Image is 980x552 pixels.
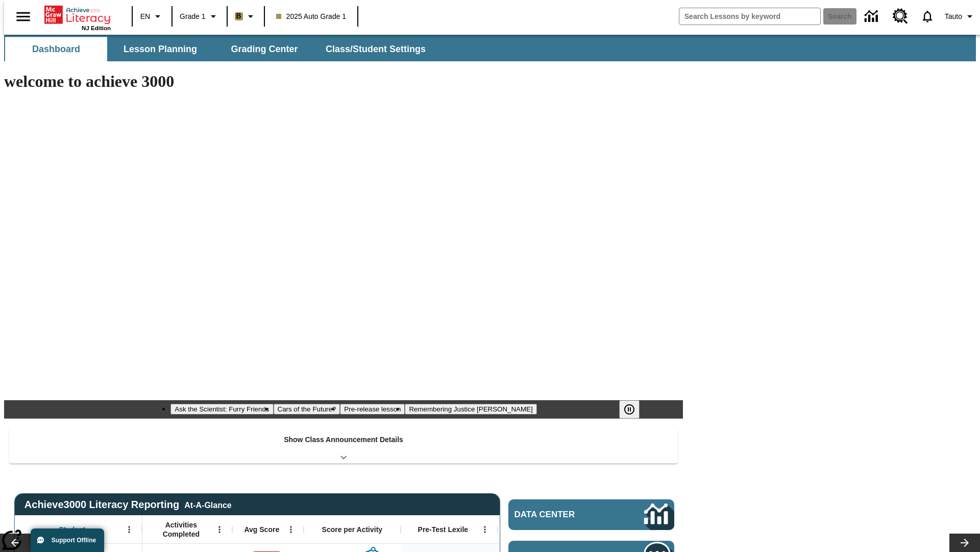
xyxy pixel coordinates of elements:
div: Home [44,4,111,31]
span: Data Center [514,510,610,520]
button: Open Menu [212,522,227,537]
span: NJ Edition [82,25,111,31]
button: Dashboard [5,37,107,61]
button: Open Menu [477,522,493,537]
a: Data Center [859,3,887,31]
span: Avg Score [244,525,279,534]
span: Lesson Planning [124,43,197,55]
span: Grading Center [231,43,298,55]
button: Slide 4 Remembering Justice O'Connor [405,404,536,415]
a: Home [44,5,111,25]
div: Pause [619,400,650,419]
span: B [236,10,241,22]
button: Profile/Settings [941,7,980,26]
div: SubNavbar [4,37,435,61]
p: Show Class Announcement Details [284,434,403,445]
button: Open side menu [8,2,38,32]
a: Notifications [914,3,941,30]
span: Student [59,525,85,534]
span: 2025 Auto Grade 1 [276,11,347,22]
button: Support Offline [31,528,104,552]
button: Grade: Grade 1, Select a grade [176,7,224,26]
a: Data Center [508,499,674,530]
button: Slide 1 Ask the Scientist: Furry Friends [170,404,273,415]
button: Open Menu [283,522,299,537]
button: Class/Student Settings [317,37,434,61]
span: Support Offline [52,537,96,544]
button: Lesson carousel, Next [949,534,980,552]
span: Pre-Test Lexile [418,525,469,534]
span: Tauto [945,11,962,22]
span: Achieve3000 Literacy Reporting [24,499,232,511]
button: Pause [619,400,640,419]
span: Dashboard [32,43,80,55]
span: Score per Activity [322,525,383,534]
button: Open Menu [121,522,137,537]
button: Grading Center [213,37,315,61]
button: Slide 2 Cars of the Future? [274,404,340,415]
span: Class/Student Settings [326,43,426,55]
button: Slide 3 Pre-release lesson [340,404,405,415]
span: Grade 1 [180,11,206,22]
button: Boost Class color is light brown. Change class color [231,7,261,26]
input: search field [679,8,820,25]
h1: welcome to achieve 3000 [4,72,683,91]
button: Lesson Planning [109,37,211,61]
span: Activities Completed [148,520,215,539]
button: Language: EN, Select a language [136,7,168,26]
span: EN [140,11,150,22]
div: Show Class Announcement Details [9,428,678,464]
div: At-A-Glance [184,499,231,510]
a: Resource Center, Will open in new tab [887,3,914,30]
div: SubNavbar [4,35,976,61]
